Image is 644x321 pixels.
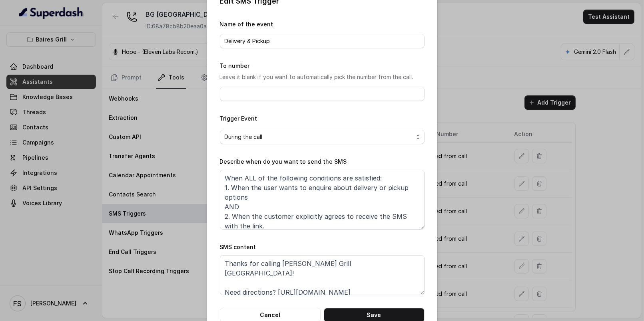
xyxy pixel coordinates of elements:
[220,72,425,82] p: Leave it blank if you want to automatically pick the number from the call.
[220,21,273,28] label: Name of the event
[225,132,413,142] span: During the call
[220,130,425,144] button: During the call
[220,255,425,295] textarea: Thanks for calling [PERSON_NAME] Grill [GEOGRAPHIC_DATA]! Need directions? [URL][DOMAIN_NAME] Cal...
[220,115,257,122] label: Trigger Event
[220,170,425,230] textarea: When ALL of the following conditions are satisfied: 1. When the user wants to enquire about deliv...
[220,244,256,250] label: SMS content
[220,158,347,165] label: Describe when do you want to send the SMS
[220,62,250,69] label: To number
